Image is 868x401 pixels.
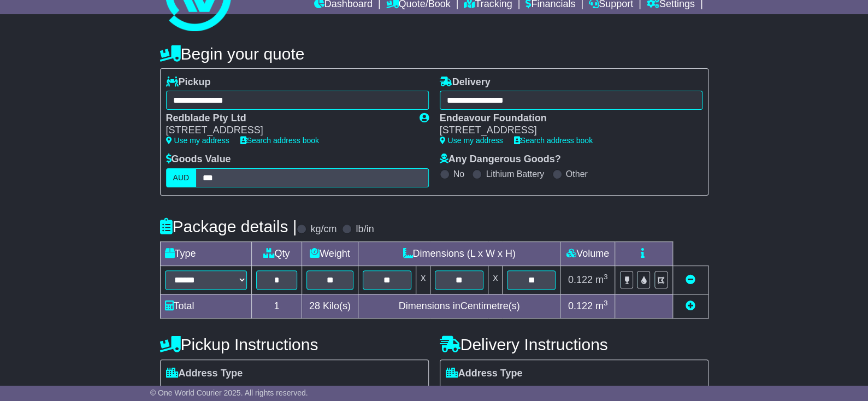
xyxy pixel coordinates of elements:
[230,382,287,399] span: Commercial
[686,300,695,311] a: Add new item
[166,136,229,145] a: Use my address
[160,335,429,353] h4: Pickup Instructions
[356,223,374,235] label: lb/in
[604,299,608,307] sup: 3
[568,274,593,285] span: 0.122
[566,169,588,179] label: Other
[510,382,566,399] span: Commercial
[440,76,491,89] label: Delivery
[166,368,243,380] label: Address Type
[166,382,219,399] span: Residential
[488,266,503,294] td: x
[166,168,197,187] label: AUD
[166,154,231,166] label: Goods Value
[166,76,211,89] label: Pickup
[251,241,302,266] td: Qty
[446,382,499,399] span: Residential
[160,294,251,318] td: Total
[595,274,608,285] span: m
[440,154,561,166] label: Any Dangerous Goods?
[160,217,297,235] h4: Package details |
[240,136,319,145] a: Search address book
[440,125,692,137] div: [STREET_ADDRESS]
[358,294,560,318] td: Dimensions in Centimetre(s)
[310,223,336,235] label: kg/cm
[160,241,251,266] td: Type
[486,169,544,179] label: Lithium Battery
[577,382,651,399] span: Air & Sea Depot
[298,382,371,399] span: Air & Sea Depot
[595,300,608,311] span: m
[453,169,464,179] label: No
[416,266,430,294] td: x
[302,241,358,266] td: Weight
[150,388,308,397] span: © One World Courier 2025. All rights reserved.
[568,300,593,311] span: 0.122
[446,368,523,380] label: Address Type
[166,125,409,137] div: [STREET_ADDRESS]
[166,113,409,125] div: Redblade Pty Ltd
[440,113,692,125] div: Endeavour Foundation
[358,241,560,266] td: Dimensions (L x W x H)
[560,241,615,266] td: Volume
[309,300,320,311] span: 28
[686,274,695,285] a: Remove this item
[514,136,593,145] a: Search address book
[302,294,358,318] td: Kilo(s)
[160,45,708,63] h4: Begin your quote
[440,136,503,145] a: Use my address
[440,335,708,353] h4: Delivery Instructions
[604,273,608,281] sup: 3
[251,294,302,318] td: 1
